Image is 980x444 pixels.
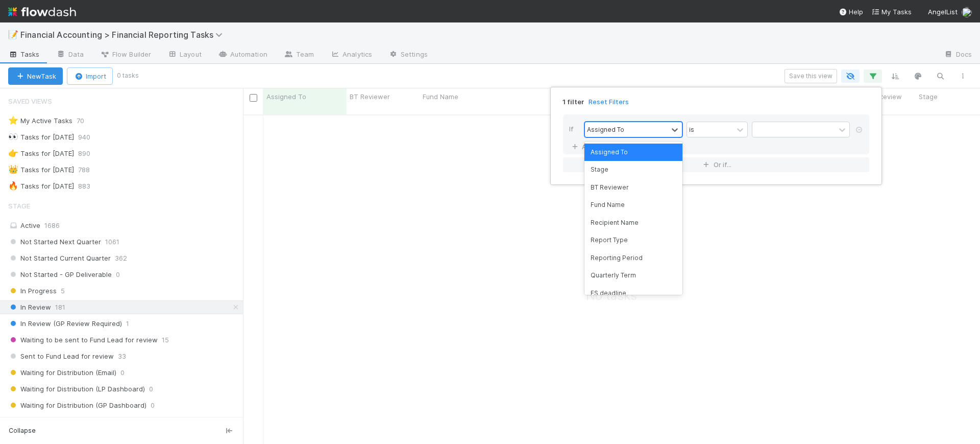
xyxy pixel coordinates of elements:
div: FS deadline [584,285,682,302]
div: Assigned To [587,125,624,134]
a: Reset Filters [589,98,629,106]
div: BT Reviewer [584,179,682,196]
div: Fund Name [584,196,682,214]
div: Reporting Period [584,249,682,267]
div: Stage [584,161,682,178]
button: Or if... [563,157,869,172]
div: If [569,122,584,139]
div: Report Type [584,231,682,249]
span: 1 filter [562,98,584,106]
div: Quarterly Term [584,267,682,284]
div: Assigned To [584,144,682,161]
div: is [689,125,694,134]
div: Recipient Name [584,214,682,231]
a: And.. [569,139,601,154]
